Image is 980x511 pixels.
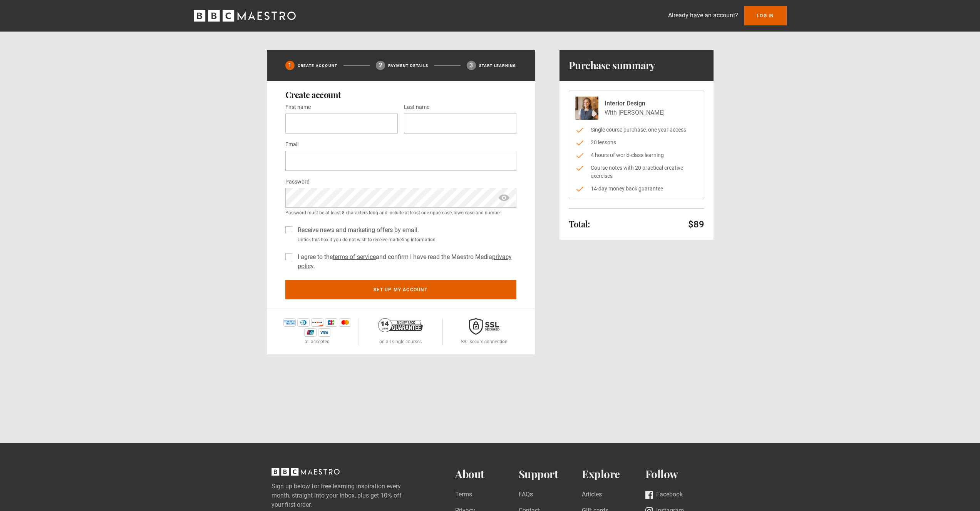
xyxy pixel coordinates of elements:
p: With [PERSON_NAME] [605,108,665,117]
img: unionpay [304,328,317,337]
button: Set up my account [285,280,516,299]
li: 14-day money back guarantee [575,185,698,193]
li: Course notes with 20 practical creative exercises [575,164,698,180]
label: Password [285,177,310,187]
svg: BBC Maestro [194,10,296,22]
img: amex [283,318,296,327]
div: 3 [467,61,476,70]
label: First name [285,103,311,112]
li: Single course purchase, one year access [575,126,698,134]
p: Create Account [298,63,338,68]
a: Terms [455,490,472,500]
label: I agree to the and confirm I have read the Maestro Media . [295,252,516,271]
h1: Purchase summary [569,59,655,72]
p: Interior Design [605,99,665,108]
div: 1 [285,61,295,70]
img: jcb [325,318,337,327]
label: Sign up below for free learning inspiration every month, straight into your inbox, plus get 10% o... [271,482,425,509]
h2: Create account [285,90,516,99]
svg: BBC Maestro, back to top [271,468,340,476]
h2: Support [519,468,582,481]
li: 20 lessons [575,139,698,147]
p: SSL secure connection [461,338,508,345]
a: Articles [582,490,602,500]
small: Untick this box if you do not wish to receive marketing information. [295,236,516,243]
li: 4 hours of world-class learning [575,151,698,159]
h2: Total: [569,219,590,229]
small: Password must be at least 8 characters long and include at least one uppercase, lowercase and num... [285,209,516,216]
img: mastercard [339,318,351,327]
a: Facebook [645,490,683,500]
a: FAQs [519,490,533,500]
div: 2 [376,61,385,70]
label: Email [285,140,298,149]
a: BBC Maestro, back to top [271,471,340,478]
img: diners [297,318,310,327]
img: discover [311,318,323,327]
h2: About [455,468,519,481]
h2: Explore [582,468,645,481]
a: terms of service [333,253,376,261]
p: Payment details [388,63,428,68]
p: $89 [688,218,704,230]
h2: Follow [645,468,709,481]
label: Last name [404,103,429,112]
p: Start learning [479,63,516,68]
img: visa [318,328,330,337]
img: 14-day-money-back-guarantee-42d24aedb5115c0ff13b.png [378,318,423,332]
label: Receive news and marketing offers by email. [295,225,419,235]
a: Log In [744,6,786,25]
span: show password [498,188,510,208]
p: Already have an account? [668,11,738,20]
p: all accepted [305,338,330,345]
p: on all single courses [379,338,422,345]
